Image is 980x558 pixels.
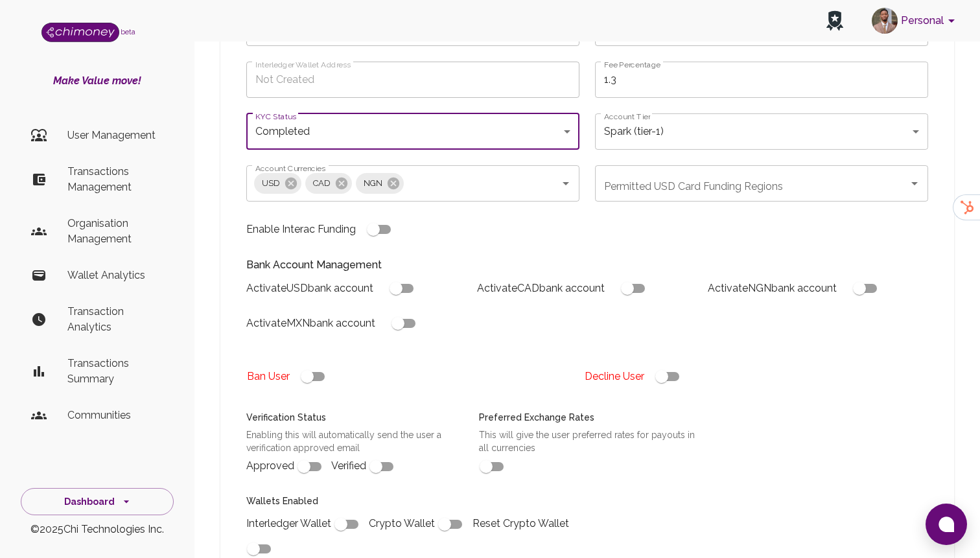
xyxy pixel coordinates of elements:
[595,113,928,150] div: Spark (tier-1)
[254,176,288,191] span: USD
[905,174,924,192] button: Open
[67,356,163,387] p: Transactions Summary
[479,428,696,454] p: This will give the user preferred rates for payouts in all currencies
[604,59,660,70] label: Fee Percentage
[67,128,163,143] p: User Management
[477,279,605,297] h6: Activate CAD bank account
[255,163,325,174] label: Account Currencies
[41,23,119,42] img: Logo
[246,257,928,273] p: Bank Account Management
[67,216,163,247] p: Organisation Management
[872,8,898,34] img: avatar
[305,173,352,194] div: CAD
[479,411,696,425] h6: Preferred Exchange Rates
[121,28,135,36] span: beta
[246,113,579,150] div: Completed
[356,176,390,191] span: NGN
[247,369,290,384] p: Ban User
[246,494,579,509] h6: Wallets Enabled
[231,395,463,479] div: Approved Verified
[708,279,837,297] h6: Activate NGN bank account
[585,369,644,384] p: Decline User
[67,304,163,335] p: Transaction Analytics
[246,314,375,332] h6: Activate MXN bank account
[246,279,373,297] h6: Activate USD bank account
[67,164,163,195] p: Transactions Management
[356,173,404,194] div: NGN
[867,4,964,38] button: account of current user
[604,111,650,122] label: Account Tier
[21,488,174,516] button: Dashboard
[67,268,163,283] p: Wallet Analytics
[67,408,163,423] p: Communities
[246,428,463,454] p: Enabling this will automatically send the user a verification approved email
[926,504,967,545] button: Open chat window
[246,411,463,425] h6: Verification Status
[254,173,301,194] div: USD
[255,59,351,70] label: Interledger Wallet Address
[255,111,296,122] label: KYC Status
[557,174,575,192] button: Open
[305,176,338,191] span: CAD
[246,222,356,237] p: Enable Interac Funding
